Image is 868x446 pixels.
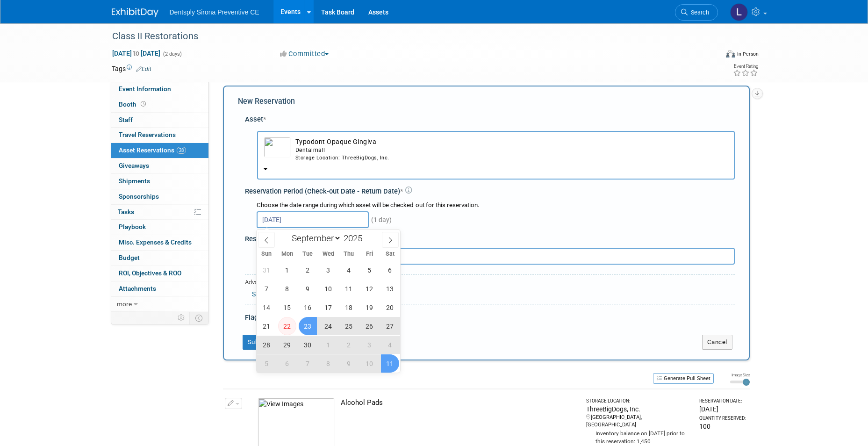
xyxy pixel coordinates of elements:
span: September 17, 2025 [319,298,337,317]
span: September 8, 2025 [278,280,296,298]
span: October 11, 2025 [381,354,399,373]
div: In-Person [737,50,759,58]
span: Tasks [118,208,134,216]
span: September 26, 2025 [360,317,379,335]
span: Mon [277,251,297,257]
td: Personalize Event Tab Strip [173,312,190,324]
span: Booth not reserved yet [139,101,148,108]
span: August 31, 2025 [258,261,276,279]
span: 28 [177,147,186,154]
a: Giveaways [111,158,208,173]
div: [GEOGRAPHIC_DATA], [GEOGRAPHIC_DATA] [586,414,691,429]
span: September 27, 2025 [381,317,399,335]
span: September 15, 2025 [278,298,296,317]
span: (2 days) [162,51,182,57]
span: Shipments [119,177,150,185]
span: October 1, 2025 [319,336,337,354]
span: September 10, 2025 [319,280,337,298]
div: Reservation Period (Check-out Date - Return Date) [245,187,735,196]
span: September 12, 2025 [360,280,379,298]
button: Cancel [702,335,732,350]
div: Quantity Reserved: [699,415,746,422]
a: Event Information [111,82,208,97]
span: September 25, 2025 [340,317,358,335]
span: Tue [297,251,318,257]
a: more [111,297,208,312]
td: Toggle Event Tabs [189,312,208,324]
button: Typodont Opaque GingivaDentalmallStorage Location: ThreeBigDogs, Inc. [257,131,735,180]
span: October 7, 2025 [299,354,317,373]
div: Reservation Notes [245,234,735,244]
span: October 9, 2025 [340,354,358,373]
div: Inventory balance on [DATE] prior to this reservation: 1,450 [586,429,691,446]
a: Staff [111,113,208,128]
span: September 14, 2025 [258,298,276,317]
span: Sun [257,251,277,257]
a: Attachments [111,281,208,296]
span: Search [688,9,709,16]
span: Dentsply Sirona Preventive CE [170,8,259,16]
span: Sponsorships [119,193,159,200]
img: ExhibitDay [112,8,158,17]
div: Storage Location: ThreeBigDogs, Inc. [295,154,728,162]
span: September 7, 2025 [258,280,276,298]
div: Alcohol Pads [341,398,578,408]
button: Committed [277,49,332,59]
input: Check-out Date - Return Date [257,211,369,228]
a: Sponsorships [111,189,208,204]
span: Attachments [119,285,156,292]
div: Image Size [730,372,750,378]
span: October 8, 2025 [319,354,337,373]
span: Thu [338,251,359,257]
button: Submit [243,335,273,350]
span: September 9, 2025 [299,280,317,298]
span: October 4, 2025 [381,336,399,354]
div: Storage Location: [586,398,691,404]
a: Asset Reservations28 [111,143,208,158]
select: Month [287,232,341,244]
span: September 19, 2025 [360,298,379,317]
a: Budget [111,251,208,266]
span: more [117,300,132,308]
span: to [132,50,141,57]
span: October 2, 2025 [340,336,358,354]
div: Advanced Options [245,278,735,287]
span: September 18, 2025 [340,298,358,317]
a: Playbook [111,220,208,235]
span: October 10, 2025 [360,354,379,373]
span: Giveaways [119,162,149,169]
span: September 24, 2025 [319,317,337,335]
span: Misc. Expenses & Credits [119,238,192,246]
td: Tags [112,64,151,73]
button: Generate Pull Sheet [653,373,714,384]
span: Staff [119,116,133,123]
div: Event Rating [733,64,758,69]
a: Shipments [111,174,208,189]
div: Choose the date range during which asset will be checked-out for this reservation. [257,201,735,210]
span: September 23, 2025 [299,317,317,335]
div: [DATE] [699,404,746,414]
span: September 30, 2025 [299,336,317,354]
a: Misc. Expenses & Credits [111,235,208,250]
div: Event Format [663,49,759,63]
span: October 6, 2025 [278,354,296,373]
div: Dentalmall [295,146,728,154]
span: September 2, 2025 [299,261,317,279]
span: September 21, 2025 [258,317,276,335]
input: Year [341,233,369,244]
span: Asset Reservations [119,146,186,154]
span: Travel Reservations [119,131,176,138]
span: Booth [119,101,148,108]
span: Sat [380,251,400,257]
span: Playbook [119,223,146,230]
img: Lindsey Stutz [730,3,748,21]
a: Search [675,4,718,21]
span: September 16, 2025 [299,298,317,317]
span: September 5, 2025 [360,261,379,279]
div: ThreeBigDogs, Inc. [586,404,691,414]
span: September 11, 2025 [340,280,358,298]
span: Wed [318,251,338,257]
div: Class II Restorations [109,28,704,45]
div: Reservation Date: [699,398,746,404]
div: 100 [699,422,746,431]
